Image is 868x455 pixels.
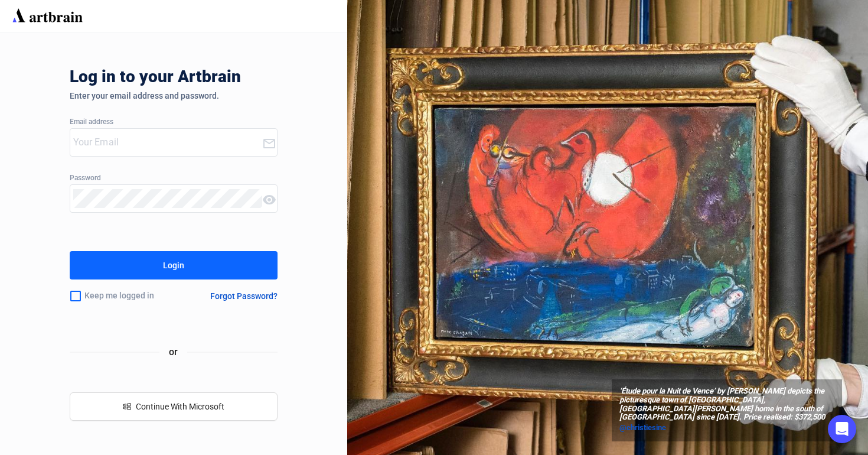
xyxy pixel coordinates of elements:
[619,422,834,434] a: @christiesinc
[828,415,856,443] div: Open Intercom Messenger
[70,118,278,126] div: Email address
[73,133,263,152] input: Your Email
[70,91,278,100] div: Enter your email address and password.
[163,256,184,275] div: Login
[70,174,278,183] div: Password
[159,344,187,359] span: or
[619,423,666,432] span: @christiesinc
[619,387,834,422] span: ‘Étude pour la Nuit de Vence’ by [PERSON_NAME] depicts the picturesque town of [GEOGRAPHIC_DATA],...
[70,284,184,308] div: Keep me logged in
[136,402,224,411] span: Continue With Microsoft
[123,402,131,411] span: windows
[70,251,278,279] button: Login
[210,291,278,301] div: Forgot Password?
[70,392,278,421] button: windowsContinue With Microsoft
[70,67,424,91] div: Log in to your Artbrain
